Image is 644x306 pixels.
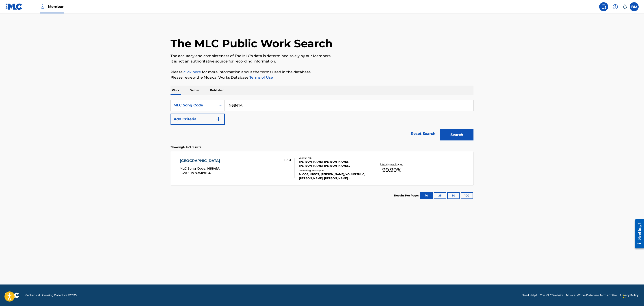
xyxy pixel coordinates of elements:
img: help [613,4,618,9]
a: Terms of Use [249,75,273,80]
img: MLC Logo [5,3,23,10]
iframe: Chat Widget [622,284,644,306]
a: Public Search [599,2,608,11]
p: Publisher [209,86,225,95]
p: Work [171,86,181,95]
button: 100 [461,192,473,199]
img: logo [5,293,19,298]
button: 25 [434,192,446,199]
a: Privacy Policy [620,293,639,297]
a: Musical Works Database Terms of Use [566,293,617,297]
a: The MLC Website [540,293,563,297]
a: click here [184,70,201,74]
span: Member [48,4,64,9]
a: Need Help? [522,293,537,297]
p: Showing 1 - 1 of 1 results [171,145,201,149]
div: Drag [623,289,626,302]
span: Mechanical Licensing Collective © 2025 [25,293,77,297]
span: MLC Song Code : [180,166,207,170]
div: MIGOS, MIGOS, [PERSON_NAME], YOUNG THUG, [PERSON_NAME], [PERSON_NAME], [PERSON_NAME], [PERSON_NAM... [299,172,367,180]
p: Results Per Page: [394,194,420,198]
div: Notifications [622,4,627,9]
p: It is not an authoritative source for recording information. [171,59,473,64]
div: Help [611,2,620,11]
iframe: Resource Center [631,216,644,252]
p: The accuracy and completeness of The MLC's data is determined solely by our Members. [171,53,473,59]
p: Hold [284,158,291,162]
h1: The MLC Public Work Search [171,37,333,50]
p: Please for more information about the terms used in the database. [171,69,473,75]
button: 10 [420,192,433,199]
a: [GEOGRAPHIC_DATA]MLC Song Code:N6841AISWC:T9173507614 HoldWriters (13)[PERSON_NAME], [PERSON_NAME... [171,151,473,185]
div: [GEOGRAPHIC_DATA] [180,158,222,164]
img: 9d2ae6d4665cec9f34b9.svg [216,116,221,122]
button: Add Criteria [171,114,225,125]
p: Total Known Shares: [380,163,404,166]
form: Search Form [171,100,473,143]
span: T9173507614 [190,171,211,175]
img: search [601,4,606,9]
div: MLC Song Code [173,103,214,108]
div: Writers ( 13 ) [299,156,367,160]
div: Recording Artists ( 48 ) [299,169,367,172]
p: Please review the Musical Works Database [171,75,473,80]
span: N6841A [207,166,220,170]
span: 99.99 % [382,166,401,174]
img: Top Rightsholder [40,4,45,9]
div: [PERSON_NAME], [PERSON_NAME], [PERSON_NAME], [PERSON_NAME] [PERSON_NAME] [PERSON_NAME], [PERSON_N... [299,160,367,168]
div: User Menu [630,2,639,11]
button: Search [440,129,473,140]
p: Writer [189,86,201,95]
a: Reset Search [408,129,438,139]
span: ISWC : [180,171,190,175]
button: 50 [447,192,460,199]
